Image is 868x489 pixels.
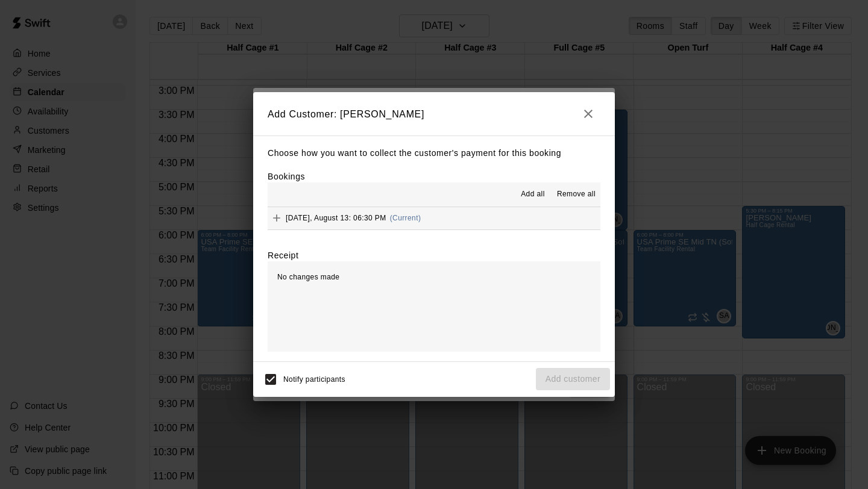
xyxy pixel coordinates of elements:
label: Receipt [268,249,298,261]
span: Add all [521,188,545,201]
button: Remove all [552,185,600,204]
button: Add[DATE], August 13: 06:30 PM(Current) [268,207,600,229]
span: Notify participants [283,375,345,384]
span: Remove all [557,188,596,201]
label: Bookings [268,172,305,181]
span: No changes made [277,273,339,281]
button: Add all [514,185,552,204]
span: [DATE], August 13: 06:30 PM [286,214,386,222]
p: Choose how you want to collect the customer's payment for this booking [268,146,600,161]
span: (Current) [390,214,421,222]
span: Add [268,213,286,222]
h2: Add Customer: [PERSON_NAME] [253,92,615,135]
